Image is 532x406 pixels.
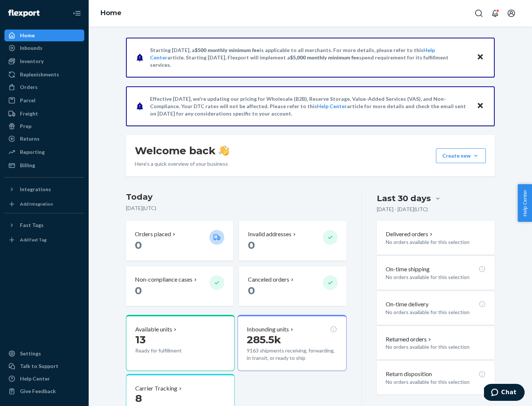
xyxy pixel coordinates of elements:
div: Add Integration [20,201,53,207]
p: No orders available for this selection [386,273,486,281]
button: Canceled orders 0 [239,266,346,306]
button: Create new [436,148,486,163]
ol: breadcrumbs [95,3,127,24]
button: Close [475,101,485,111]
div: Inventory [20,58,44,65]
p: Here’s a quick overview of your business [135,160,229,168]
p: Ready for fulfillment [135,347,204,354]
p: Canceled orders [248,275,289,284]
div: Talk to Support [20,362,58,370]
a: Inbounds [4,42,84,54]
p: On-time shipping [386,265,430,273]
p: On-time delivery [386,300,429,309]
span: 0 [248,239,255,251]
span: 285.5k [247,333,281,346]
p: Available units [135,325,172,334]
span: $500 monthly minimum fee [195,47,260,53]
div: Last 30 days [377,193,431,204]
button: Available units13Ready for fulfillment [126,315,235,371]
div: Orders [20,83,38,91]
p: Invalid addresses [248,230,291,238]
button: Integrations [4,183,84,195]
span: 0 [248,284,255,297]
a: Settings [4,348,84,359]
p: 9163 shipments receiving, forwarding, in transit, or ready to ship [247,347,337,362]
button: Open Search Box [471,6,486,21]
h3: Today [126,191,347,203]
a: Help Center [4,373,84,385]
span: $5,000 monthly minimum fee [290,54,359,61]
a: Inventory [4,55,84,67]
a: Home [4,30,84,41]
div: Returns [20,135,40,142]
a: Add Integration [4,198,84,210]
a: Billing [4,159,84,171]
div: Add Fast Tag [20,237,47,243]
button: Non-compliance cases 0 [126,266,233,306]
h1: Welcome back [135,144,229,157]
p: Inbounding units [247,325,289,334]
p: No orders available for this selection [386,238,486,246]
a: Parcel [4,94,84,106]
button: Inbounding units285.5k9163 shipments receiving, forwarding, in transit, or ready to ship [238,315,346,371]
p: No orders available for this selection [386,343,486,351]
div: Parcel [20,97,35,104]
a: Replenishments [4,69,84,80]
p: Carrier Tracking [135,384,177,393]
p: No orders available for this selection [386,309,486,316]
div: Billing [20,162,35,169]
div: Give Feedback [20,388,56,395]
p: [DATE] - [DATE] ( UTC ) [377,206,428,213]
span: 13 [135,333,146,346]
div: Fast Tags [20,221,44,229]
p: Non-compliance cases [135,275,192,284]
button: Give Feedback [4,385,84,397]
a: Add Fast Tag [4,234,84,246]
button: Returned orders [386,335,433,344]
button: Delivered orders [386,230,434,238]
span: 8 [135,392,142,405]
img: Flexport logo [8,10,40,17]
a: Prep [4,120,84,132]
a: Reporting [4,146,84,158]
a: Help Center [317,103,347,109]
p: Starting [DATE], a is applicable to all merchants. For more details, please refer to this article... [150,47,470,69]
button: Open account menu [504,6,519,21]
p: Effective [DATE], we're updating our pricing for Wholesale (B2B), Reserve Storage, Value-Added Se... [150,95,470,117]
div: Freight [20,110,38,117]
p: No orders available for this selection [386,378,486,386]
span: 0 [135,239,142,251]
div: Reporting [20,148,45,156]
a: Freight [4,108,84,120]
button: Talk to Support [4,360,84,372]
button: Invalid addresses 0 [239,221,346,261]
button: Close [475,52,485,63]
button: Orders placed 0 [126,221,233,261]
p: [DATE] ( UTC ) [126,204,347,212]
div: Home [20,32,35,39]
a: Returns [4,133,84,145]
div: Replenishments [20,71,59,78]
button: Open notifications [488,6,502,21]
button: Close Navigation [69,6,84,21]
p: Return disposition [386,370,432,378]
a: Home [100,9,122,17]
div: Prep [20,123,31,130]
img: hand-wave emoji [219,145,229,156]
a: Orders [4,81,84,93]
div: Integrations [20,186,51,193]
button: Help Center [518,184,532,222]
span: 0 [135,284,142,297]
iframe: Opens a widget where you can chat to one of our agents [484,384,525,402]
div: Inbounds [20,44,42,52]
button: Fast Tags [4,219,84,231]
div: Help Center [20,375,50,382]
div: Settings [20,350,41,357]
p: Orders placed [135,230,171,238]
